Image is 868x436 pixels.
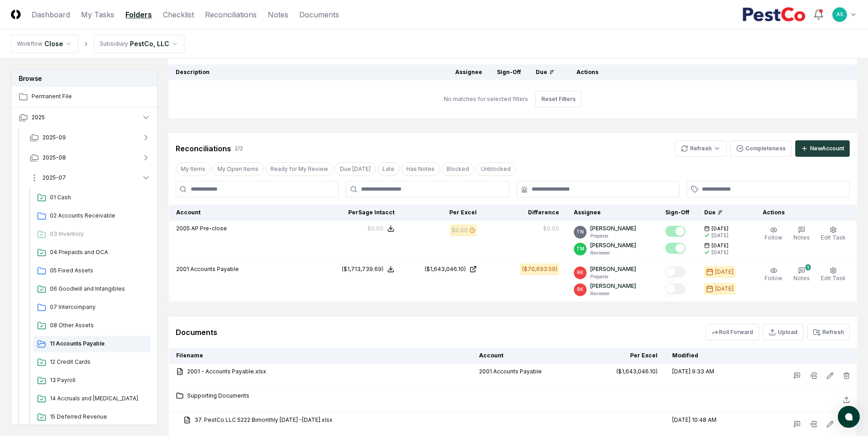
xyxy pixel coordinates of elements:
[590,224,636,233] p: [PERSON_NAME]
[577,229,584,235] span: TN
[665,348,749,364] th: Modified
[765,275,782,282] span: Follow
[17,40,43,48] div: Workflow
[33,245,151,261] a: 04 Prepaids and OCA
[755,208,850,217] div: Actions
[590,241,636,250] p: [PERSON_NAME]
[590,265,636,273] p: [PERSON_NAME]
[836,11,843,18] span: AS
[665,266,685,277] button: Mark complete
[33,409,151,425] a: 15 Deferred Revenue
[490,64,528,80] th: Sign-Off
[452,226,468,234] div: $0.00
[32,92,151,101] span: Permanent File
[577,269,583,276] span: RK
[265,162,333,176] button: Ready for My Review
[712,242,728,249] span: [DATE]
[125,9,152,20] a: Folders
[704,208,741,217] div: Due
[176,143,231,154] div: Reconciliations
[715,285,733,293] div: [DATE]
[401,162,440,176] button: Has Notes
[268,9,288,20] a: Notes
[11,10,21,19] img: Logo
[831,6,848,23] button: AS
[425,265,466,273] div: ($1,643,046.10)
[205,9,257,20] a: Reconciliations
[569,68,850,76] div: Actions
[795,140,850,157] button: NewAccount
[665,283,685,294] button: Mark complete
[675,140,727,157] button: Refresh
[190,266,239,272] span: Accounts Payable
[33,208,151,224] a: 02 Accounts Receivable
[577,286,583,293] span: RK
[807,324,850,340] button: Refresh
[33,299,151,316] a: 07 Intercompany
[335,162,376,176] button: Due Today
[442,162,474,176] button: Blocked
[706,324,759,340] button: Roll Forward
[522,265,557,273] div: ($70,693.59)
[100,40,128,48] div: Subsidiary
[43,174,66,182] span: 2025-07
[33,190,151,206] a: 01 Cash
[821,234,846,241] span: Edit Task
[590,290,636,297] p: Reviewer
[299,9,339,20] a: Documents
[169,348,472,364] th: Filename
[763,324,803,340] button: Upload
[33,318,151,334] a: 08 Other Assets
[742,7,806,22] img: PestCo logo
[183,416,464,424] a: 37. PestCo LLC 5222 Bimonthly [DATE] -[DATE].xlsx
[32,9,70,20] a: Dashboard
[590,282,636,290] p: [PERSON_NAME]
[616,367,658,376] div: ($1,643,046.10)
[50,193,147,202] span: 01 Cash
[50,321,147,330] span: 08 Other Assets
[176,208,313,217] div: Account
[665,226,685,237] button: Mark complete
[212,162,264,176] button: My Open Items
[590,250,636,256] p: Reviewer
[235,144,243,153] div: 2 / 2
[665,364,749,388] td: [DATE] 9:33 AM
[805,264,811,271] div: 1
[367,224,383,233] div: $0.00
[821,275,846,282] span: Edit Task
[33,336,151,352] a: 11 Accounts Payable
[377,162,399,176] button: Late
[50,285,147,293] span: 06 Goodwill and Intangibles
[43,154,66,162] span: 2025-08
[176,162,210,176] button: My Items
[479,367,575,376] div: 2001 Accounts Payable
[176,266,189,272] span: 2001
[11,107,158,128] button: 2025
[22,168,158,188] button: 2025-07
[163,9,194,20] a: Checklist
[33,391,151,407] a: 14 Accruals and [MEDICAL_DATA]
[590,273,636,280] p: Preparer
[168,64,448,80] th: Description
[22,148,158,168] button: 2025-08
[577,245,584,252] span: TM
[838,406,860,428] button: atlas-launcher
[658,205,697,221] th: Sign-Off
[33,281,151,298] a: 06 Goodwill and Intangibles
[582,348,665,364] th: Per Excel
[476,162,516,176] button: Unblocked
[819,224,847,244] button: Edit Task
[176,225,190,232] span: 2005
[715,268,733,276] div: [DATE]
[765,234,782,241] span: Follow
[444,95,528,103] div: No matches for selected filters
[33,372,151,389] a: 13 Payroll
[730,140,792,157] button: Completeness
[176,392,464,400] a: Supporting Documents
[536,68,555,76] div: Due
[11,70,157,87] h3: Browse
[50,266,147,275] span: 05 Fixed Assets
[484,205,566,221] th: Difference
[665,243,685,254] button: Mark complete
[50,340,147,348] span: 11 Accounts Payable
